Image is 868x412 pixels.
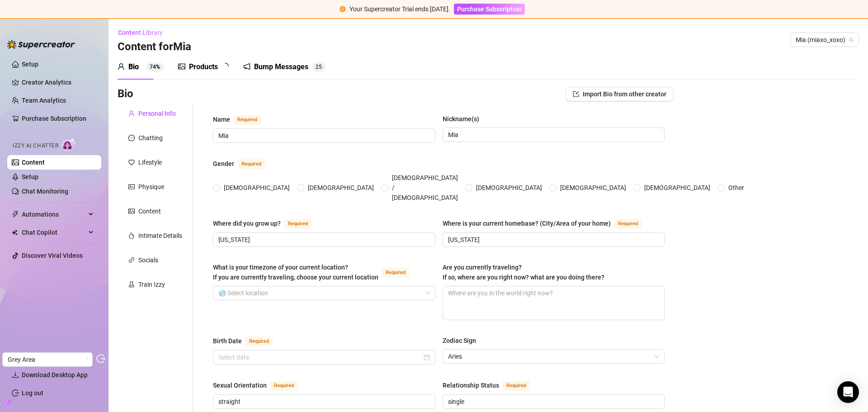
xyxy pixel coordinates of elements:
[238,159,265,169] span: Required
[22,207,86,222] span: Automations
[82,357,88,362] span: loading
[22,173,38,180] a: Setup
[641,183,714,193] span: [DEMOGRAPHIC_DATA]
[448,235,658,245] input: Where is your current homebase? (City/Area of your home)
[312,62,325,71] sup: 25
[849,37,854,43] span: team
[503,381,530,391] span: Required
[243,63,250,70] span: notification
[388,173,462,203] span: [DEMOGRAPHIC_DATA] / [DEMOGRAPHIC_DATA]
[304,183,377,193] span: [DEMOGRAPHIC_DATA]
[22,159,45,166] a: Content
[316,64,319,70] span: 2
[22,75,94,90] a: Creator Analytics
[234,115,261,125] span: Required
[22,97,66,104] a: Team Analytics
[118,25,170,40] button: Content Library
[218,131,428,141] input: Name
[566,87,674,101] button: Import Bio from other creator
[382,268,409,278] span: Required
[218,235,428,245] input: Where did you grow up?
[583,90,666,98] span: Import Bio from other creator
[454,4,525,14] button: Purchase Subscription
[213,336,242,346] div: Birth Date
[340,6,346,12] span: exclamation-circle
[128,208,135,214] span: picture
[725,183,748,193] span: Other
[218,352,422,362] input: Birth Date
[138,279,165,289] div: Train Izzy
[178,63,185,70] span: picture
[213,336,283,346] label: Birth Date
[457,5,522,13] span: Purchase Subscription
[213,114,230,124] div: Name
[96,354,105,363] span: logout
[128,135,135,141] span: message
[22,252,83,259] a: Discover Viral Videos
[22,115,86,122] a: Purchase Subscription
[128,110,135,117] span: user
[614,219,642,229] span: Required
[128,62,139,72] div: Bio
[22,371,88,379] span: Download Desktop App
[22,225,86,240] span: Chat Copilot
[454,5,525,13] a: Purchase Subscription
[138,231,182,241] div: Intimate Details
[8,353,87,366] span: Grey Area
[222,63,229,70] span: loading
[12,229,18,236] img: Chat Copilot
[443,264,604,281] span: Are you currently traveling? If so, where are you right now? what are you doing there?
[118,87,133,101] h3: Bio
[7,40,75,49] img: logo-BBDzfeDw.svg
[796,33,854,47] span: Mia (miaxo_xoxo)
[12,211,19,218] span: thunderbolt
[22,61,38,68] a: Setup
[22,188,68,195] a: Chat Monitoring
[220,183,293,193] span: [DEMOGRAPHIC_DATA]
[146,62,164,71] sup: 74%
[62,138,76,151] img: AI Chatter
[284,219,311,229] span: Required
[118,63,125,70] span: user
[138,182,164,192] div: Physique
[254,62,308,72] div: Bump Messages
[213,114,271,125] label: Name
[443,218,651,229] label: Where is your current homebase? (City/Area of your home)
[213,158,275,169] label: Gender
[128,257,135,263] span: link
[5,399,11,406] span: build
[270,381,297,391] span: Required
[128,281,135,288] span: experiment
[443,114,486,124] label: Nickname(s)
[448,397,658,407] input: Relationship Status
[189,62,218,72] div: Products
[12,371,19,379] span: download
[138,206,161,216] div: Content
[837,381,859,403] div: Open Intercom Messenger
[128,232,135,239] span: fire
[349,5,450,13] span: Your Supercreator Trial ends [DATE].
[573,91,579,97] span: import
[128,184,135,190] span: idcard
[128,159,135,166] span: heart
[138,109,176,118] div: Personal Info
[213,380,267,390] div: Sexual Orientation
[138,157,162,167] div: Lifestyle
[213,380,307,391] label: Sexual Orientation
[118,40,191,54] h3: Content for Mia
[213,218,321,229] label: Where did you grow up?
[443,114,479,124] div: Nickname(s)
[443,380,499,390] div: Relationship Status
[218,397,428,407] input: Sexual Orientation
[319,64,322,70] span: 5
[138,255,158,265] div: Socials
[245,336,273,346] span: Required
[557,183,630,193] span: [DEMOGRAPHIC_DATA]
[22,389,43,397] a: Log out
[443,380,540,391] label: Relationship Status
[213,218,281,228] div: Where did you grow up?
[448,130,658,140] input: Nickname(s)
[213,159,234,169] div: Gender
[472,183,546,193] span: [DEMOGRAPHIC_DATA]
[443,218,611,228] div: Where is your current homebase? (City/Area of your home)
